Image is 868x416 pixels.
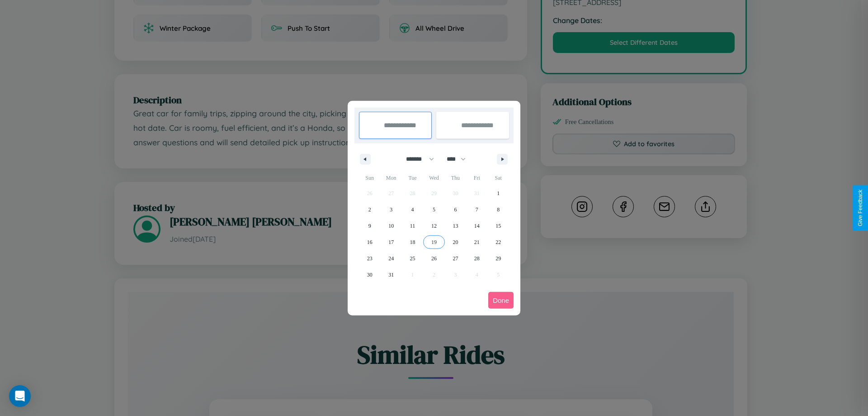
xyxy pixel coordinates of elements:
button: 17 [380,234,401,250]
span: 12 [431,218,437,234]
span: 20 [453,234,458,250]
span: 31 [388,267,394,283]
span: 8 [497,201,500,218]
span: 23 [367,250,373,267]
span: 24 [388,250,394,267]
button: 23 [359,250,380,267]
button: 2 [359,201,380,218]
button: 4 [402,201,423,218]
div: Open Intercom Messenger [9,385,31,407]
button: 22 [488,234,509,250]
button: 20 [445,234,466,250]
span: 4 [411,201,414,218]
span: 29 [495,250,501,267]
button: 7 [466,201,487,218]
button: 14 [466,218,487,234]
span: 5 [433,201,435,218]
button: 31 [380,267,401,283]
button: 19 [423,234,444,250]
span: 21 [474,234,480,250]
span: 14 [474,218,480,234]
span: 30 [367,267,373,283]
div: Give Feedback [857,190,863,226]
button: 12 [423,218,444,234]
button: 29 [488,250,509,267]
button: 1 [488,185,509,201]
span: Thu [445,171,466,185]
button: 16 [359,234,380,250]
button: 27 [445,250,466,267]
button: Done [488,292,514,309]
span: Mon [380,171,401,185]
button: 30 [359,267,380,283]
button: 8 [488,201,509,218]
button: 3 [380,201,401,218]
button: 24 [380,250,401,267]
button: 10 [380,218,401,234]
span: 16 [367,234,373,250]
button: 5 [423,201,444,218]
span: 25 [410,250,415,267]
span: Sat [488,171,509,185]
span: 3 [390,201,392,218]
span: 22 [495,234,501,250]
span: 2 [368,201,371,218]
span: 28 [474,250,480,267]
button: 15 [488,218,509,234]
span: 18 [410,234,415,250]
button: 25 [402,250,423,267]
span: 10 [388,218,394,234]
span: Sun [359,171,380,185]
span: 27 [453,250,458,267]
button: 26 [423,250,444,267]
span: 11 [410,218,415,234]
span: 17 [388,234,394,250]
button: 9 [359,218,380,234]
span: 19 [431,234,437,250]
button: 13 [445,218,466,234]
span: 9 [368,218,371,234]
button: 18 [402,234,423,250]
span: Wed [423,171,444,185]
button: 28 [466,250,487,267]
button: 11 [402,218,423,234]
span: 26 [431,250,437,267]
span: Fri [466,171,487,185]
span: Tue [402,171,423,185]
span: 6 [454,201,457,218]
button: 21 [466,234,487,250]
span: 13 [453,218,458,234]
span: 1 [497,185,500,201]
span: 7 [476,201,478,218]
span: 15 [495,218,501,234]
button: 6 [445,201,466,218]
